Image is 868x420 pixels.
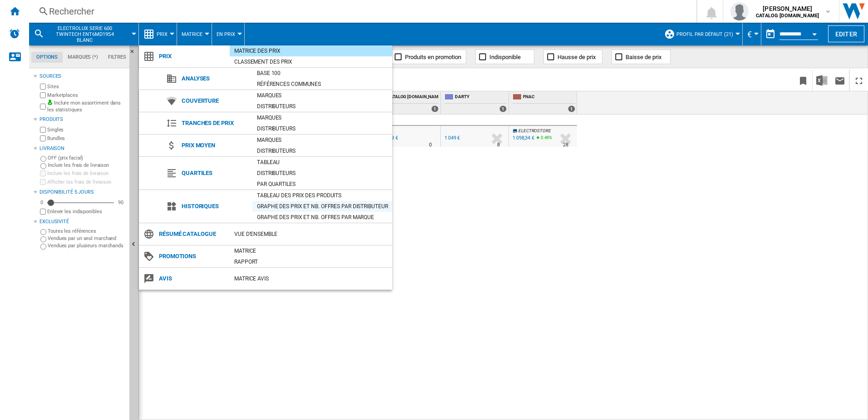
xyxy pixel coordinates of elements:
div: Tableau [252,158,392,167]
div: Matrice des prix [230,46,392,55]
span: Promotions [154,250,230,263]
span: Résumé catalogue [154,228,230,240]
div: Tableau des prix des produits [252,191,392,200]
span: Quartiles [177,167,252,180]
div: Distributeurs [252,169,392,178]
span: Avis [154,272,230,285]
div: Marques [252,91,392,100]
span: Prix moyen [177,139,252,152]
span: Couverture [177,95,252,107]
div: Rapport [230,257,392,266]
div: Base 100 [252,69,392,78]
div: Marques [252,135,392,145]
div: Classement des prix [230,57,392,66]
span: Prix [154,50,230,63]
div: Matrice [230,246,392,255]
span: Tranches de prix [177,117,252,130]
div: Distributeurs [252,102,392,111]
div: Graphe des prix et nb. offres par marque [252,213,392,222]
div: Par quartiles [252,180,392,189]
div: Références communes [252,80,392,89]
span: Historiques [177,200,252,213]
div: Marques [252,113,392,122]
span: Analyses [177,72,252,85]
div: Vue d'ensemble [230,230,392,239]
div: Distributeurs [252,146,392,155]
div: Graphe des prix et nb. offres par distributeur [252,202,392,211]
div: Matrice AVIS [230,274,392,283]
div: Distributeurs [252,124,392,133]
